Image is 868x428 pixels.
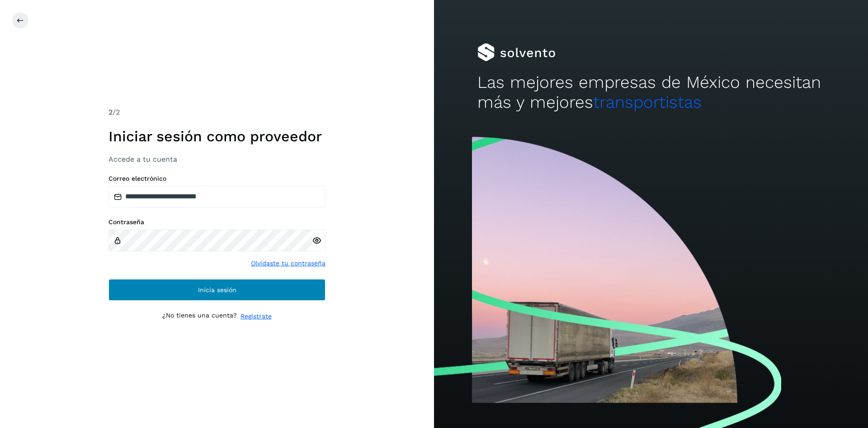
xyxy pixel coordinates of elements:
h3: Accede a tu cuenta [108,155,325,164]
span: transportistas [593,92,702,112]
label: Contraseña [108,218,325,226]
label: Correo electrónico [108,175,325,183]
div: /2 [108,107,325,118]
span: Inicia sesión [198,287,236,293]
h1: Iniciar sesión como proveedor [108,128,325,145]
a: Regístrate [241,312,272,321]
a: Olvidaste tu contraseña [251,259,325,268]
h2: Las mejores empresas de México necesitan más y mejores [477,72,825,113]
span: 2 [108,108,113,116]
p: ¿No tienes una cuenta? [162,312,237,321]
button: Inicia sesión [108,279,325,301]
